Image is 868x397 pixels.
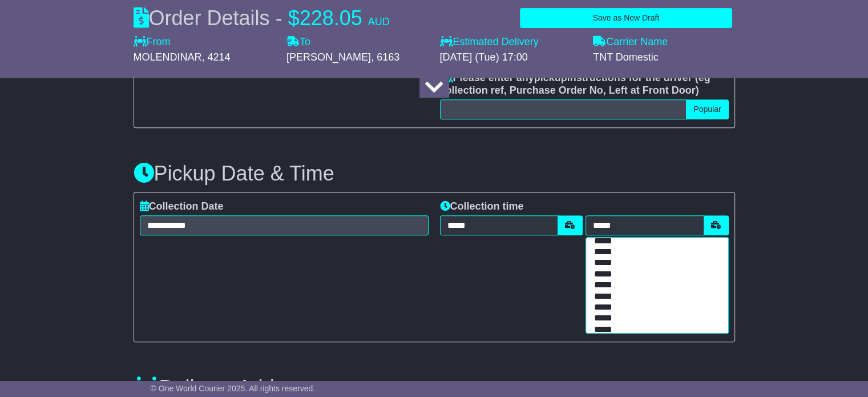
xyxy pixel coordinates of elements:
span: , 6163 [371,51,399,63]
button: Save as New Draft [520,8,732,28]
label: Estimated Delivery [440,36,582,49]
span: MOLENDINAR [134,51,202,63]
button: Popular [686,99,728,119]
label: To [286,36,310,49]
div: Order Details - [134,6,390,30]
label: Collection Date [140,200,224,213]
span: , 4214 [202,51,231,63]
span: © One World Courier 2025. All rights reserved. [151,384,316,393]
div: TNT Domestic [593,51,735,64]
span: [PERSON_NAME] [286,51,371,63]
span: AUD [368,16,390,27]
div: [DATE] (Tue) 17:00 [440,51,582,64]
span: 228.05 [300,6,362,30]
span: $ [288,6,300,30]
label: Carrier Name [593,36,668,49]
label: From [134,36,171,49]
h3: Pickup Date & Time [134,162,735,185]
label: Collection time [440,200,524,213]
